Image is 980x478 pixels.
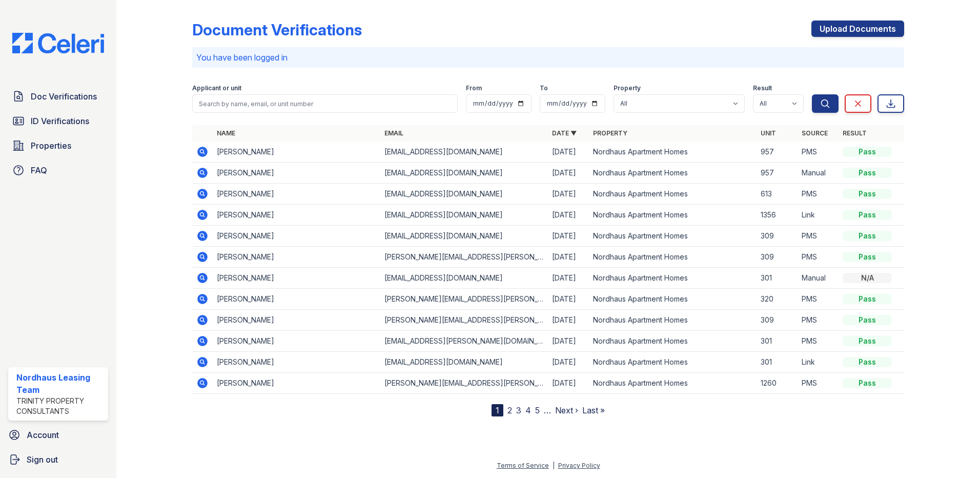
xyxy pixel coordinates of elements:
td: 957 [757,142,798,163]
td: [PERSON_NAME] [213,268,380,289]
span: … [544,404,551,416]
td: PMS [798,310,839,331]
td: Nordhaus Apartment Homes [589,352,757,373]
div: Pass [843,210,892,220]
div: Pass [843,147,892,157]
a: ID Verifications [8,111,108,131]
td: 1260 [757,373,798,394]
td: Nordhaus Apartment Homes [589,142,757,163]
td: Nordhaus Apartment Homes [589,373,757,394]
a: Upload Documents [811,21,904,37]
td: Manual [798,268,839,289]
td: Link [798,205,839,226]
td: [DATE] [548,289,589,310]
td: [EMAIL_ADDRESS][DOMAIN_NAME] [380,184,548,205]
a: Next › [555,405,578,415]
td: Nordhaus Apartment Homes [589,205,757,226]
td: [PERSON_NAME] [213,205,380,226]
a: Last » [582,405,605,415]
td: [DATE] [548,373,589,394]
td: 301 [757,268,798,289]
a: 3 [516,405,521,415]
a: Source [802,129,828,137]
td: [EMAIL_ADDRESS][DOMAIN_NAME] [380,226,548,247]
label: To [540,84,548,92]
td: [PERSON_NAME][EMAIL_ADDRESS][PERSON_NAME][PERSON_NAME][DOMAIN_NAME] [380,310,548,331]
a: Email [384,129,403,137]
td: [DATE] [548,184,589,205]
td: [PERSON_NAME] [213,184,380,205]
span: Doc Verifications [31,90,97,103]
a: Date ▼ [552,129,577,137]
div: Pass [843,189,892,199]
td: 301 [757,331,798,352]
td: 320 [757,289,798,310]
span: Properties [31,140,71,152]
td: [PERSON_NAME][EMAIL_ADDRESS][PERSON_NAME][PERSON_NAME][DOMAIN_NAME] [380,289,548,310]
td: Nordhaus Apartment Homes [589,226,757,247]
div: Pass [843,336,892,346]
a: 4 [525,405,531,415]
div: Pass [843,294,892,304]
td: PMS [798,247,839,268]
td: [DATE] [548,268,589,289]
td: [PERSON_NAME] [213,289,380,310]
span: ID Verifications [31,115,89,127]
label: Result [753,84,772,92]
td: [DATE] [548,205,589,226]
a: Properties [8,135,108,156]
td: Nordhaus Apartment Homes [589,163,757,184]
a: Sign out [4,449,112,470]
td: [PERSON_NAME] [213,310,380,331]
td: [DATE] [548,247,589,268]
a: Privacy Policy [558,462,600,469]
td: PMS [798,331,839,352]
div: Pass [843,231,892,241]
td: [EMAIL_ADDRESS][DOMAIN_NAME] [380,142,548,163]
td: [PERSON_NAME] [213,352,380,373]
label: Property [614,84,641,92]
td: [PERSON_NAME] [213,226,380,247]
td: [DATE] [548,310,589,331]
label: Applicant or unit [192,84,241,92]
td: Nordhaus Apartment Homes [589,331,757,352]
td: [PERSON_NAME] [213,247,380,268]
td: Nordhaus Apartment Homes [589,247,757,268]
td: [DATE] [548,163,589,184]
td: [EMAIL_ADDRESS][DOMAIN_NAME] [380,268,548,289]
div: Pass [843,357,892,367]
a: Result [843,129,867,137]
td: 957 [757,163,798,184]
td: PMS [798,184,839,205]
div: Pass [843,252,892,262]
td: Manual [798,163,839,184]
td: [PERSON_NAME] [213,163,380,184]
input: Search by name, email, or unit number [192,94,458,113]
td: 301 [757,352,798,373]
td: [EMAIL_ADDRESS][DOMAIN_NAME] [380,352,548,373]
td: PMS [798,142,839,163]
td: Nordhaus Apartment Homes [589,184,757,205]
td: [EMAIL_ADDRESS][DOMAIN_NAME] [380,163,548,184]
div: Trinity Property Consultants [16,396,104,416]
td: [DATE] [548,226,589,247]
td: PMS [798,289,839,310]
a: Unit [761,129,776,137]
div: Pass [843,378,892,388]
td: [PERSON_NAME] [213,331,380,352]
td: PMS [798,226,839,247]
td: [DATE] [548,352,589,373]
div: Pass [843,168,892,178]
div: Nordhaus Leasing Team [16,371,104,396]
td: Nordhaus Apartment Homes [589,268,757,289]
a: 5 [535,405,540,415]
td: [PERSON_NAME][EMAIL_ADDRESS][PERSON_NAME][PERSON_NAME][DOMAIN_NAME] [380,247,548,268]
span: Account [27,429,59,441]
p: You have been logged in [196,51,900,64]
td: 613 [757,184,798,205]
td: [EMAIL_ADDRESS][PERSON_NAME][DOMAIN_NAME] [380,331,548,352]
a: Account [4,425,112,445]
a: 2 [507,405,512,415]
div: Document Verifications [192,21,362,39]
